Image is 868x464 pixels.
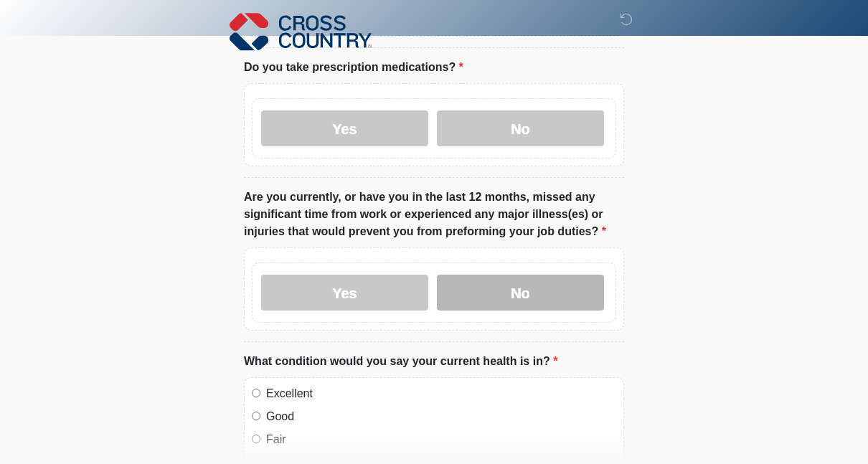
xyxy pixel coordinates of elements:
[266,431,616,448] label: Fair
[437,275,604,311] label: No
[244,189,624,240] label: Are you currently, or have you in the last 12 months, missed any significant time from work or ex...
[244,353,557,370] label: What condition would you say your current health is in?
[252,389,260,397] input: Excellent
[261,110,428,146] label: Yes
[252,435,260,443] input: Fair
[244,59,463,76] label: Do you take prescription medications?
[261,275,428,311] label: Yes
[437,110,604,146] label: No
[252,412,260,420] input: Good
[266,385,616,402] label: Excellent
[230,11,372,52] img: Cross Country Logo
[266,408,616,425] label: Good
